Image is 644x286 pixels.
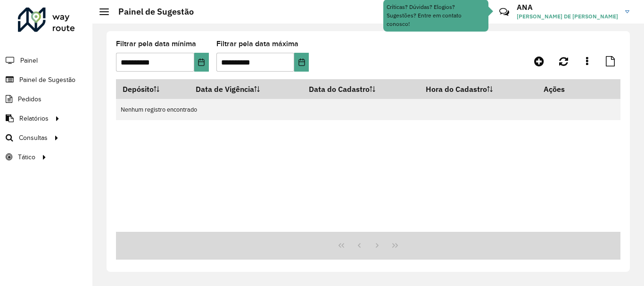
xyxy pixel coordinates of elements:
th: Depósito [116,79,189,99]
td: Nenhum registro encontrado [116,99,620,120]
span: Relatórios [19,114,49,123]
span: Tático [18,152,35,162]
span: [PERSON_NAME] DE [PERSON_NAME] [517,12,618,21]
button: Choose Date [194,53,209,72]
button: Choose Date [294,53,309,72]
span: Painel [20,56,38,65]
th: Data do Cadastro [303,79,420,99]
h2: Painel de Sugestão [109,7,194,17]
span: Consultas [19,133,48,143]
label: Filtrar pela data mínima [116,38,196,49]
th: Hora do Cadastro [420,79,537,99]
a: Contato Rápido [494,2,514,22]
span: Painel de Sugestão [19,75,75,85]
span: Pedidos [18,94,41,104]
label: Filtrar pela data máxima [216,38,298,49]
h3: ANA [517,3,618,12]
th: Ações [537,79,594,99]
th: Data de Vigência [189,79,303,99]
